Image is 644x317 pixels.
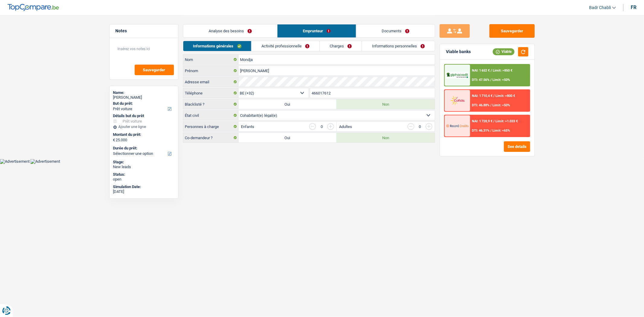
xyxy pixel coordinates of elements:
label: Blacklisté ? [183,99,239,109]
span: DTI: 46.31% [472,129,489,133]
button: Sauvegarder [135,65,174,75]
div: New leads [113,165,175,169]
label: Non [337,99,435,109]
a: Emprunteur [277,24,356,37]
a: Documents [356,24,435,37]
label: Co-demandeur ? [183,133,239,142]
a: Badr Chabli [584,3,616,13]
span: Badr Chabli [589,5,611,10]
a: Informations personnelles [362,41,435,51]
span: DTI: 47.56% [472,78,489,82]
label: Personnes à charge [183,122,239,131]
span: / [490,103,492,107]
span: / [493,94,495,98]
div: open [113,177,175,182]
div: Status: [113,172,175,177]
div: Ajouter une ligne [113,125,175,129]
span: Limit: <50% [492,78,510,82]
label: Adultes [339,125,352,129]
span: Limit: >850 € [493,69,512,72]
div: Simulation Date: [113,184,175,189]
label: But du prêt: [113,101,173,106]
span: / [490,129,492,133]
img: TopCompare Logo [8,4,59,11]
label: État civil [183,110,239,120]
h5: Notes [116,28,172,34]
a: Charges [320,41,362,51]
span: € [113,138,115,142]
a: Activité professionnelle [252,41,319,51]
div: Stage: [113,160,175,165]
input: 401020304 [310,88,435,98]
div: 0 [417,125,423,129]
a: Analyse des besoins [183,24,277,37]
span: / [490,78,492,82]
label: Téléphone [183,88,239,98]
label: Prénom [183,66,239,75]
div: Name: [113,90,175,95]
label: Durée du prêt: [113,146,173,151]
div: 0 [319,125,324,129]
button: See details [504,141,530,152]
button: Sauvegarder [489,24,535,38]
div: [DATE] [113,189,175,194]
div: Détails but du prêt [113,114,175,118]
span: NAI: 1 728,9 € [472,119,492,123]
label: Enfants [241,125,254,129]
a: Informations générales [183,41,252,51]
label: Montant du prêt: [113,132,173,137]
label: Adresse email [183,77,239,87]
span: NAI: 1 710,4 € [472,94,492,98]
span: Limit: <50% [492,103,510,107]
div: Viable banks [446,49,471,54]
span: / [493,119,495,123]
img: Advertisement [30,159,60,164]
span: Sauvegarder [143,68,165,72]
span: / [491,69,492,72]
label: Oui [239,133,337,142]
div: [PERSON_NAME] [113,95,175,100]
img: Record Credits [446,120,469,131]
span: Limit: >800 € [495,94,515,98]
div: Viable [493,48,514,55]
img: Cofidis [446,95,469,106]
span: NAI: 1 652 € [472,69,490,72]
span: Limit: <65% [492,129,510,133]
span: Limit: >1.033 € [495,119,518,123]
label: Nom [183,55,239,64]
span: DTI: 46.88% [472,103,489,107]
label: Non [337,133,435,142]
img: AlphaCredit [446,72,469,79]
div: fr [631,5,636,10]
label: Oui [239,99,337,109]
